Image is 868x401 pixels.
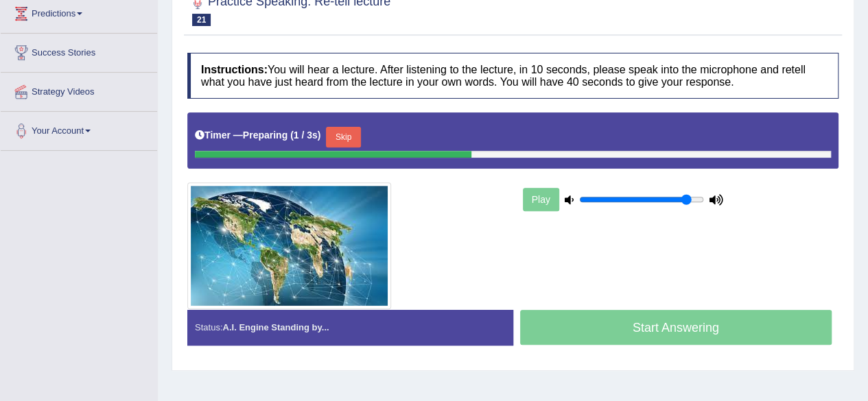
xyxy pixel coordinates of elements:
[222,322,329,332] strong: A.I. Engine Standing by...
[1,34,157,68] a: Success Stories
[195,130,320,141] h5: Timer —
[243,130,288,141] b: Preparing
[192,14,211,26] span: 21
[318,130,321,141] b: )
[294,130,318,141] b: 1 / 3s
[201,64,268,75] b: Instructions:
[1,112,157,146] a: Your Account
[1,73,157,107] a: Strategy Videos
[290,130,294,141] b: (
[326,127,360,147] button: Skip
[187,310,513,345] div: Status:
[187,53,838,99] h4: You will hear a lecture. After listening to the lecture, in 10 seconds, please speak into the mic...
